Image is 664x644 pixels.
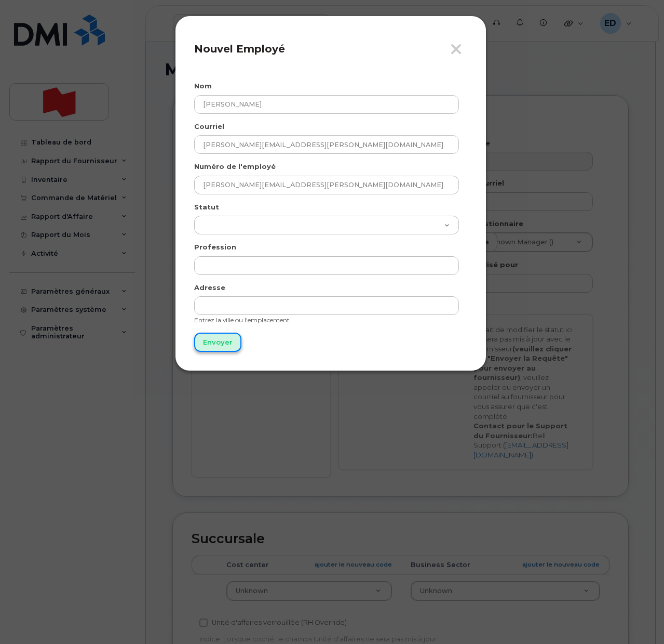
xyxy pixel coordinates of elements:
[194,122,224,132] label: Courriel
[194,202,219,212] label: Statut
[194,43,467,55] h4: Nouvel Employé
[194,81,212,91] label: Nom
[194,283,225,293] label: Adresse
[194,316,290,324] small: Entrez la ville ou l'emplacement
[194,333,241,352] input: Envoyer
[194,162,276,172] label: Numéro de l'employé
[194,242,236,252] label: Profession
